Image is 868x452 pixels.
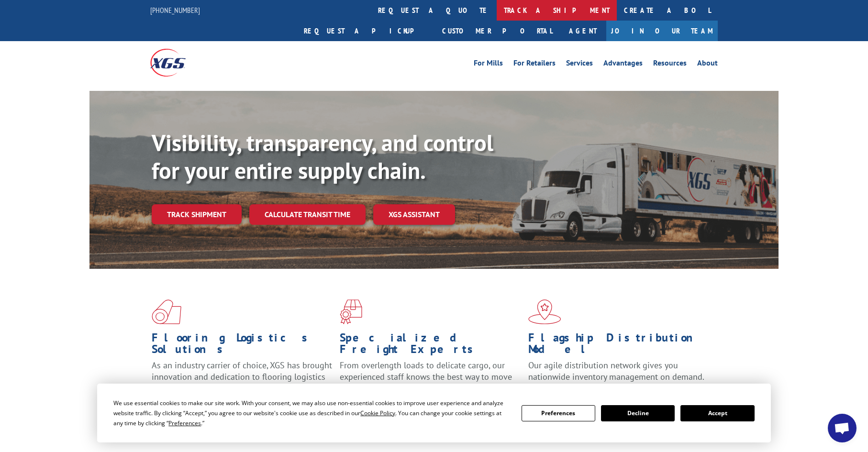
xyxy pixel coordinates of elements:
[606,21,718,41] a: Join Our Team
[340,299,362,324] img: xgs-icon-focused-on-flooring-red
[559,21,606,41] a: Agent
[150,5,200,15] a: [PHONE_NUMBER]
[601,405,675,421] button: Decline
[528,332,709,360] h1: Flagship Distribution Model
[528,360,704,382] span: Our agile distribution network gives you nationwide inventory management on demand.
[653,59,687,70] a: Resources
[340,360,521,402] p: From overlength loads to delicate cargo, our experienced staff knows the best way to move your fr...
[528,299,561,324] img: xgs-icon-flagship-distribution-model-red
[513,59,556,70] a: For Retailers
[522,405,595,421] button: Preferences
[152,128,493,185] b: Visibility, transparency, and control for your entire supply chain.
[697,59,718,70] a: About
[152,360,332,394] span: As an industry carrier of choice, XGS has brought innovation and dedication to flooring logistics...
[828,414,857,442] div: Open chat
[680,405,754,421] button: Accept
[373,204,455,225] a: XGS ASSISTANT
[249,204,366,225] a: Calculate transit time
[566,59,593,70] a: Services
[603,59,643,70] a: Advantages
[360,409,395,417] span: Cookie Policy
[152,204,242,224] a: Track shipment
[297,21,435,41] a: Request a pickup
[435,21,559,41] a: Customer Portal
[152,332,333,360] h1: Flooring Logistics Solutions
[97,384,771,442] div: Cookie Consent Prompt
[152,299,181,324] img: xgs-icon-total-supply-chain-intelligence-red
[340,332,521,360] h1: Specialized Freight Experts
[474,59,503,70] a: For Mills
[113,398,510,428] div: We use essential cookies to make our site work. With your consent, we may also use non-essential ...
[168,419,201,427] span: Preferences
